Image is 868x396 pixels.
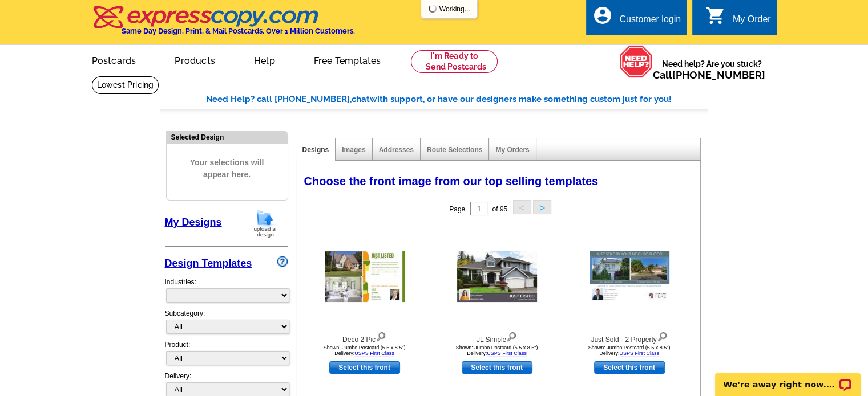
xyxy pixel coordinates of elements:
a: [PHONE_NUMBER] [672,69,765,81]
button: < [513,200,531,214]
img: view design details [657,329,668,342]
a: Addresses [379,146,414,154]
a: My Orders [495,146,529,154]
div: Customer login [619,14,681,30]
img: upload-design [250,209,280,238]
a: USPS First Class [487,350,527,356]
div: Selected Design [167,132,288,142]
h4: Same Day Design, Print, & Mail Postcards. Over 1 Million Customers. [122,27,355,35]
span: Page [449,205,465,213]
img: Deco 2 Pic [325,251,405,302]
div: My Order [733,14,771,30]
i: shopping_cart [705,5,726,26]
iframe: LiveChat chat widget [708,360,868,396]
a: Free Templates [296,46,399,73]
a: use this design [329,361,400,374]
div: Subcategory: [165,308,288,340]
a: Route Selections [427,146,482,154]
img: Just Sold - 2 Property [590,251,669,302]
div: Industries: [165,271,288,308]
a: Postcards [74,46,155,73]
div: Shown: Jumbo Postcard (5.5 x 8.5") Delivery: [434,345,560,356]
div: JL Simple [434,329,560,345]
img: loading... [428,4,437,13]
a: USPS First Class [619,350,659,356]
span: Choose the front image from our top selling templates [304,175,599,187]
span: chat [352,94,370,104]
a: USPS First Class [354,350,394,356]
a: shopping_cart My Order [705,13,771,27]
span: Call [653,69,765,81]
a: account_circle Customer login [592,13,681,27]
img: JL Simple [457,251,537,302]
a: Products [156,46,233,73]
a: Designs [302,146,329,154]
img: design-wizard-help-icon.png [277,256,288,267]
i: account_circle [592,5,612,26]
a: Same Day Design, Print, & Mail Postcards. Over 1 Million Customers. [92,14,355,35]
div: Product: [165,340,288,371]
a: Design Templates [165,258,252,269]
button: > [533,200,551,214]
div: Deco 2 Pic [302,329,427,345]
a: use this design [594,361,665,374]
span: of 95 [492,205,507,213]
img: view design details [506,329,517,342]
div: Need Help? call [PHONE_NUMBER], with support, or have our designers make something custom just fo... [206,93,708,106]
span: Need help? Are you stuck? [653,58,771,81]
div: Shown: Jumbo Postcard (5.5 x 8.5") Delivery: [302,345,427,356]
a: My Designs [165,217,222,228]
img: help [619,45,653,78]
img: view design details [376,329,386,342]
a: use this design [462,361,532,374]
div: Just Sold - 2 Property [567,329,692,345]
div: Shown: Jumbo Postcard (5.5 x 8.5") Delivery: [567,345,692,356]
span: Your selections will appear here. [175,145,279,192]
a: Help [236,46,293,73]
a: Images [342,146,365,154]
